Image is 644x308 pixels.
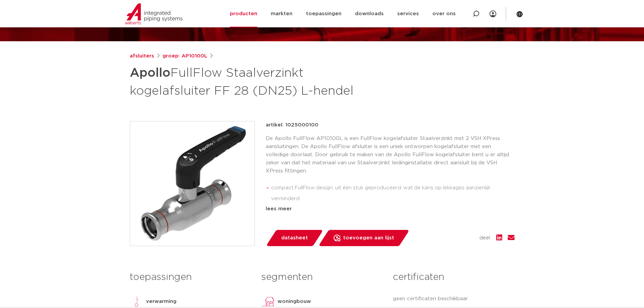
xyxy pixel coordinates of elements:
a: datasheet [266,230,323,246]
li: compact FullFlow design, uit één stuk geproduceerd, wat de kans op lekkages aanzienlijk verminderd [271,183,515,204]
h3: certificaten [393,270,514,284]
a: afsluiters [130,52,154,60]
p: woningbouw [278,298,311,306]
p: De Apollo FullFlow AP10100L is een FullFlow kogelafsluiter Staalverzinkt met 2 VSH XPress aanslui... [266,135,515,175]
h1: FullFlow Staalverzinkt kogelafsluiter FF 28 (DN25) L-hendel [130,63,384,99]
span: toevoegen aan lijst [343,233,394,243]
img: Product Image for Apollo FullFlow Staalverzinkt kogelafsluiter FF 28 (DN25) L-hendel [130,121,255,246]
p: artikel: 1025000100 [266,121,318,129]
a: groep: AP10100L [163,52,207,60]
span: datasheet [281,233,308,243]
strong: Apollo [130,67,170,79]
p: verwarming [146,298,176,306]
h3: segmenten [261,270,383,284]
div: lees meer [266,205,515,213]
h3: toepassingen [130,270,251,284]
p: geen certificaten beschikbaar [393,295,514,303]
span: deel: [479,234,491,242]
